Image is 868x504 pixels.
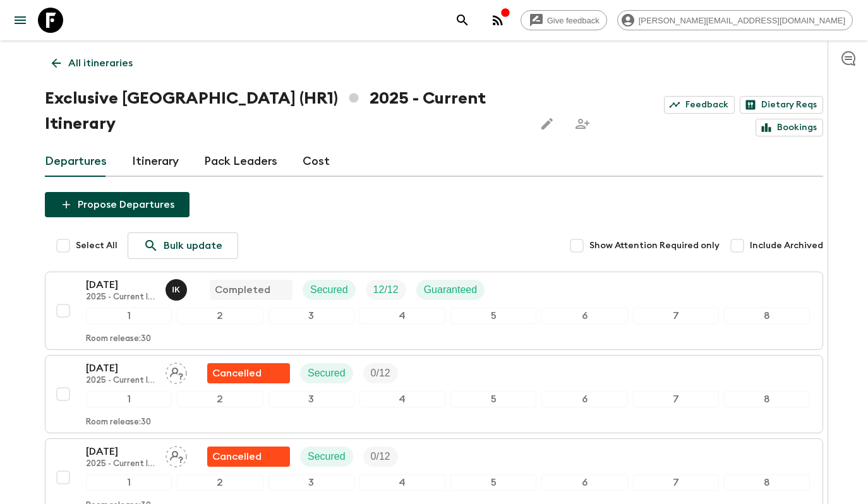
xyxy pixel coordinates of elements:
a: Itinerary [132,147,179,177]
span: Assign pack leader [166,450,187,460]
span: [PERSON_NAME][EMAIL_ADDRESS][DOMAIN_NAME] [632,16,852,25]
button: [DATE]2025 - Current ItineraryAssign pack leaderFlash Pack cancellationSecuredTrip Fill12345678Ro... [45,355,823,433]
div: 1 [86,391,172,407]
div: 4 [359,474,445,491]
a: Pack Leaders [204,147,277,177]
div: 5 [450,391,536,407]
button: Propose Departures [45,192,190,217]
div: 8 [724,474,810,491]
div: Flash Pack cancellation [207,363,290,383]
p: [DATE] [86,444,155,459]
p: 2025 - Current Itinerary [86,459,155,469]
span: Include Archived [750,239,823,252]
p: Bulk update [164,238,222,253]
p: Room release: 30 [86,417,151,428]
a: All itineraries [45,51,140,76]
a: Feedback [664,96,735,114]
div: 1 [86,474,172,491]
span: Ivor Kajfež [166,283,190,293]
div: 5 [450,308,536,324]
p: Cancelled [212,366,262,381]
div: 2 [177,308,263,324]
button: menu [8,8,33,33]
div: Trip Fill [363,363,398,383]
div: 2 [177,391,263,407]
p: [DATE] [86,361,155,376]
div: Flash Pack cancellation [207,447,290,467]
div: 8 [724,391,810,407]
div: 7 [633,474,719,491]
a: Give feedback [521,10,607,30]
a: Bulk update [128,232,238,259]
div: 4 [359,391,445,407]
div: [PERSON_NAME][EMAIL_ADDRESS][DOMAIN_NAME] [617,10,853,30]
div: 3 [268,391,354,407]
p: Cancelled [212,449,262,464]
div: Trip Fill [366,280,406,300]
button: [DATE]2025 - Current ItineraryIvor KajfežCompletedSecuredTrip FillGuaranteed12345678Room release:30 [45,272,823,350]
a: Bookings [756,119,823,136]
p: Secured [308,449,346,464]
div: 3 [268,474,354,491]
p: 2025 - Current Itinerary [86,376,155,386]
a: Dietary Reqs [740,96,823,114]
div: 2 [177,474,263,491]
div: 7 [633,391,719,407]
button: Edit this itinerary [534,111,560,136]
p: All itineraries [68,56,133,71]
div: 7 [633,308,719,324]
div: Secured [300,447,353,467]
a: Cost [303,147,330,177]
p: Secured [308,366,346,381]
button: search adventures [450,8,475,33]
div: 1 [86,308,172,324]
div: 4 [359,308,445,324]
div: 3 [268,308,354,324]
span: Share this itinerary [570,111,595,136]
p: Room release: 30 [86,334,151,344]
p: Secured [310,282,348,297]
span: Give feedback [540,16,606,25]
h1: Exclusive [GEOGRAPHIC_DATA] (HR1) 2025 - Current Itinerary [45,86,524,136]
p: 2025 - Current Itinerary [86,292,155,303]
p: Completed [215,282,270,297]
p: 12 / 12 [373,282,399,297]
div: Secured [300,363,353,383]
p: [DATE] [86,277,155,292]
p: Guaranteed [424,282,478,297]
div: 6 [541,391,627,407]
div: 6 [541,308,627,324]
a: Departures [45,147,107,177]
div: 6 [541,474,627,491]
span: Show Attention Required only [589,239,720,252]
div: Secured [303,280,356,300]
span: Assign pack leader [166,366,187,376]
div: Trip Fill [363,447,398,467]
span: Select All [76,239,118,252]
p: 0 / 12 [371,449,390,464]
div: 8 [724,308,810,324]
p: 0 / 12 [371,366,390,381]
div: 5 [450,474,536,491]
